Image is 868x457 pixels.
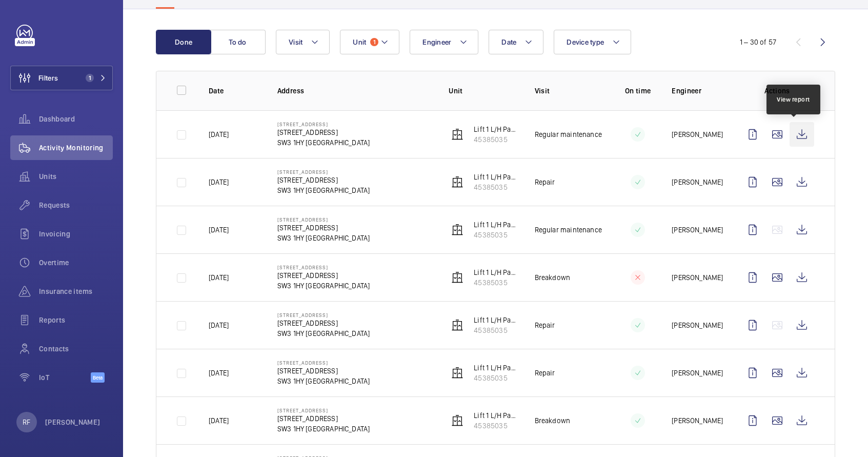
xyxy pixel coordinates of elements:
p: Unit [449,86,518,96]
p: SW3 1HY [GEOGRAPHIC_DATA] [277,137,370,148]
span: Dashboard [39,114,113,124]
p: Date [209,86,261,96]
button: To do [210,30,266,54]
p: [STREET_ADDRESS] [277,223,370,233]
p: [STREET_ADDRESS] [277,270,370,281]
p: Repair [535,177,555,187]
p: Address [277,86,433,96]
img: elevator.svg [451,319,463,331]
p: [STREET_ADDRESS] [277,127,370,137]
p: [STREET_ADDRESS] [277,216,370,223]
span: Insurance items [39,286,113,296]
span: Filters [38,73,58,83]
img: elevator.svg [451,224,463,236]
p: Lift 1 L/H Passenger [474,124,518,134]
span: Beta [91,372,105,383]
p: [STREET_ADDRESS] [277,312,370,318]
span: Contacts [39,344,113,354]
img: elevator.svg [451,128,463,141]
p: Lift 1 L/H Passenger [474,172,518,182]
p: [STREET_ADDRESS] [277,318,370,328]
p: 45385035 [474,230,518,240]
p: [PERSON_NAME] [672,272,723,283]
p: SW3 1HY [GEOGRAPHIC_DATA] [277,376,370,386]
button: Device type [554,30,631,54]
button: Done [156,30,211,54]
p: [STREET_ADDRESS] [277,121,370,127]
span: Visit [289,38,302,46]
span: Date [501,38,516,46]
p: Regular maintenance [535,129,602,140]
span: Unit [353,38,366,46]
p: 45385035 [474,182,518,192]
p: RF [23,417,30,427]
p: Lift 1 L/H Passenger [474,410,518,421]
p: Regular maintenance [535,225,602,235]
p: [DATE] [209,320,229,330]
span: Invoicing [39,229,113,239]
p: [STREET_ADDRESS] [277,366,370,376]
p: [PERSON_NAME] [672,225,723,235]
p: [PERSON_NAME] [672,177,723,187]
div: 1 – 30 of 57 [740,37,776,47]
span: 1 [86,74,94,82]
span: Reports [39,315,113,325]
p: SW3 1HY [GEOGRAPHIC_DATA] [277,233,370,243]
p: 45385035 [474,373,518,383]
img: elevator.svg [451,414,463,427]
button: Unit1 [340,30,399,54]
p: [PERSON_NAME] [672,320,723,330]
p: [STREET_ADDRESS] [277,264,370,270]
p: [DATE] [209,129,229,140]
img: elevator.svg [451,271,463,284]
p: On time [620,86,655,96]
button: Date [489,30,543,54]
p: 45385035 [474,325,518,335]
p: [STREET_ADDRESS] [277,360,370,366]
p: 45385035 [474,421,518,431]
p: Lift 1 L/H Passenger [474,315,518,325]
span: Requests [39,200,113,210]
p: SW3 1HY [GEOGRAPHIC_DATA] [277,424,370,434]
p: [STREET_ADDRESS] [277,169,370,175]
span: Activity Monitoring [39,143,113,153]
p: [PERSON_NAME] [672,368,723,378]
p: Lift 1 L/H Passenger [474,267,518,277]
p: 45385035 [474,277,518,288]
p: Repair [535,368,555,378]
p: [PERSON_NAME] [672,129,723,140]
img: elevator.svg [451,176,463,188]
p: 45385035 [474,134,518,145]
button: Filters1 [10,66,113,90]
button: Engineer [410,30,478,54]
p: [DATE] [209,368,229,378]
span: Device type [567,38,604,46]
button: Visit [276,30,330,54]
p: Engineer [672,86,724,96]
p: Visit [535,86,604,96]
p: SW3 1HY [GEOGRAPHIC_DATA] [277,328,370,339]
p: SW3 1HY [GEOGRAPHIC_DATA] [277,185,370,195]
span: Units [39,171,113,182]
span: 1 [370,38,378,46]
p: [PERSON_NAME] [45,417,100,427]
p: Breakdown [535,272,571,283]
p: Breakdown [535,415,571,426]
p: SW3 1HY [GEOGRAPHIC_DATA] [277,281,370,291]
span: IoT [39,372,91,383]
span: Overtime [39,257,113,268]
p: Repair [535,320,555,330]
p: Actions [740,86,814,96]
p: [PERSON_NAME] [672,415,723,426]
span: Engineer [422,38,451,46]
p: [DATE] [209,415,229,426]
p: Lift 1 L/H Passenger [474,220,518,230]
div: View report [777,95,810,104]
p: [STREET_ADDRESS] [277,413,370,424]
p: [DATE] [209,225,229,235]
p: [DATE] [209,272,229,283]
p: Lift 1 L/H Passenger [474,363,518,373]
p: [STREET_ADDRESS] [277,407,370,413]
img: elevator.svg [451,367,463,379]
p: [STREET_ADDRESS] [277,175,370,185]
